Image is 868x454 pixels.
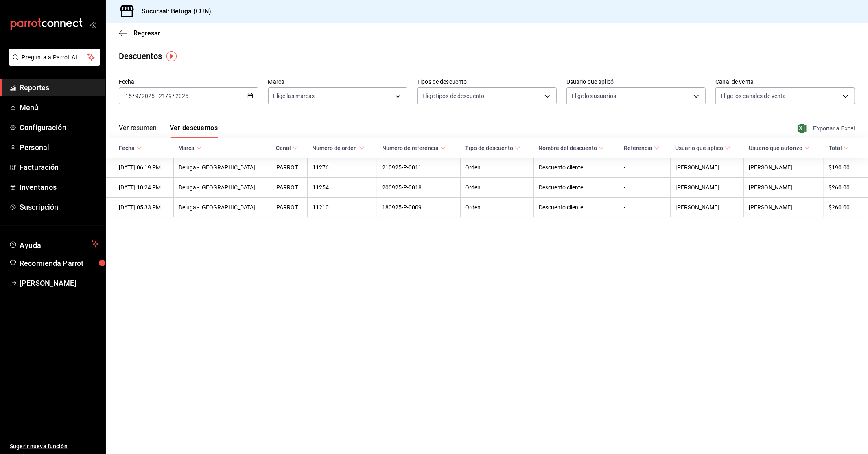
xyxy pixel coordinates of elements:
span: / [166,93,168,99]
span: - [156,93,157,99]
th: [PERSON_NAME] [670,178,743,198]
th: $260.00 [824,178,868,198]
th: PARROT [271,178,307,198]
input: -- [125,93,132,99]
th: 210925-P-0011 [377,158,460,178]
button: Exportar a Excel [799,124,855,133]
th: [DATE] 10:24 PM [106,178,173,198]
span: Elige las marcas [273,92,315,100]
input: -- [135,93,139,99]
th: 11276 [308,158,377,178]
span: Tipo de descuento [465,145,520,151]
span: / [173,93,175,99]
label: Canal de venta [715,79,855,85]
th: Beluga - [GEOGRAPHIC_DATA] [173,158,271,178]
input: ---- [141,93,155,99]
th: Descuento cliente [533,158,619,178]
span: Suscripción [20,202,99,213]
span: Marca [178,145,202,151]
th: 11210 [308,198,377,217]
th: [DATE] 06:19 PM [106,158,173,178]
button: Regresar [119,29,160,37]
th: [DATE] 05:33 PM [106,198,173,217]
input: -- [158,93,166,99]
th: [PERSON_NAME] [670,158,743,178]
th: PARROT [271,158,307,178]
button: Ver resumen [119,124,157,138]
th: $190.00 [824,158,868,178]
button: Pregunta a Parrot AI [9,49,100,66]
th: Beluga - [GEOGRAPHIC_DATA] [173,198,271,217]
span: Regresar [133,29,160,37]
th: Descuento cliente [533,198,619,217]
span: / [139,93,141,99]
span: Número de orden [313,145,365,151]
span: Recomienda Parrot [20,258,99,269]
th: [PERSON_NAME] [744,178,824,198]
span: Usuario que aplicó [675,145,730,151]
div: navigation tabs [119,124,218,138]
h3: Sucursal: Beluga (CUN) [135,7,211,16]
th: - [619,158,670,178]
span: Elige tipos de descuento [422,92,484,100]
th: [PERSON_NAME] [670,198,743,217]
span: Inventarios [20,182,99,193]
th: 180925-P-0009 [377,198,460,217]
span: Facturación [20,162,99,173]
span: Menú [20,102,99,113]
span: Configuración [20,122,99,133]
th: - [619,178,670,198]
span: Reportes [20,82,99,93]
th: Orden [460,198,533,217]
img: Tooltip marker [166,51,177,61]
span: Personal [20,142,99,153]
th: 200925-P-0018 [377,178,460,198]
th: 11254 [308,178,377,198]
button: open_drawer_menu [90,21,96,28]
th: [PERSON_NAME] [744,158,824,178]
span: Elige los canales de venta [721,92,786,100]
a: Pregunta a Parrot AI [6,59,100,67]
span: Usuario que autorizó [749,145,810,151]
span: Fecha [119,145,142,151]
label: Fecha [119,79,258,85]
label: Usuario que aplicó [566,79,706,85]
span: Nombre del descuento [538,145,604,151]
th: - [619,198,670,217]
span: Referencia [624,145,660,151]
input: -- [168,93,173,99]
th: Descuento cliente [533,178,619,198]
span: Pregunta a Parrot AI [22,53,87,62]
span: [PERSON_NAME] [20,278,99,289]
th: PARROT [271,198,307,217]
th: Orden [460,178,533,198]
button: Ver descuentos [170,124,218,138]
span: Ayuda [20,239,88,249]
label: Marca [268,79,408,85]
span: Elige los usuarios [572,92,616,100]
th: Orden [460,158,533,178]
span: Canal [276,145,298,151]
span: Número de referencia [382,145,446,151]
label: Tipos de descuento [417,79,557,85]
th: Beluga - [GEOGRAPHIC_DATA] [173,178,271,198]
th: $260.00 [824,198,868,217]
input: ---- [175,93,189,99]
th: [PERSON_NAME] [744,198,824,217]
span: / [132,93,135,99]
span: Total [829,145,849,151]
div: Descuentos [119,50,162,62]
span: Sugerir nueva función [10,442,99,451]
